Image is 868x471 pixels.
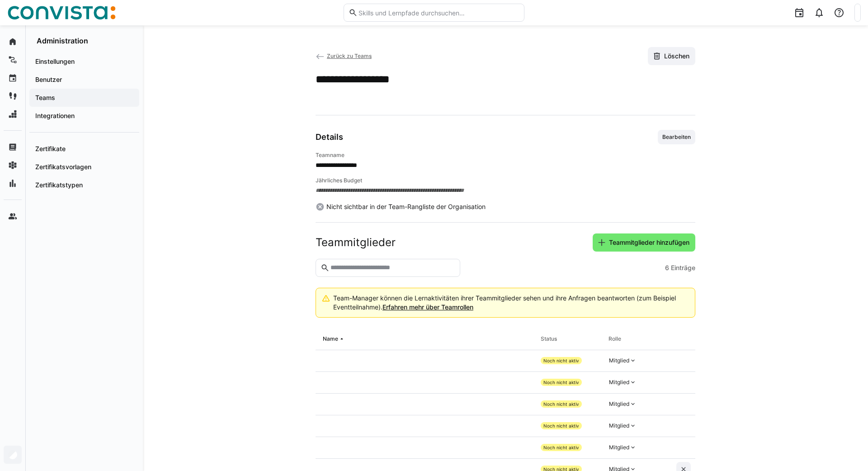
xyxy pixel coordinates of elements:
span: 6 [665,263,669,272]
a: Zurück zu Teams [316,52,372,59]
h4: Teamname [316,152,695,159]
span: Bearbeiten [661,133,692,141]
span: Löschen [663,52,691,61]
button: Löschen [648,47,695,65]
span: Noch nicht aktiv [543,423,579,428]
div: Mitglied [609,400,629,408]
span: Zurück zu Teams [327,52,372,59]
button: Teammitglieder hinzufügen [593,233,695,252]
div: Name [323,335,338,343]
div: Status [541,335,557,343]
span: Noch nicht aktiv [543,401,579,407]
h4: Jährliches Budget [316,177,695,184]
button: Bearbeiten [658,130,695,144]
div: Mitglied [609,422,629,429]
div: Mitglied [609,444,629,451]
div: Mitglied [609,357,629,364]
span: Teammitglieder hinzufügen [608,238,691,247]
div: Mitglied [609,379,629,386]
span: Nicht sichtbar in der Team-Rangliste der Organisation [326,202,486,211]
input: Skills und Lernpfade durchsuchen… [358,9,519,17]
div: Team-Manager können die Lernaktivitäten ihrer Teammitglieder sehen und ihre Anfragen beantworten ... [333,294,688,312]
div: Rolle [609,335,621,343]
span: Noch nicht aktiv [543,445,579,450]
h2: Teammitglieder [316,236,396,249]
h3: Details [316,132,343,142]
span: Noch nicht aktiv [543,358,579,363]
a: Erfahren mehr über Teamrollen [382,303,473,311]
span: Einträge [671,263,695,272]
span: Noch nicht aktiv [543,380,579,385]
